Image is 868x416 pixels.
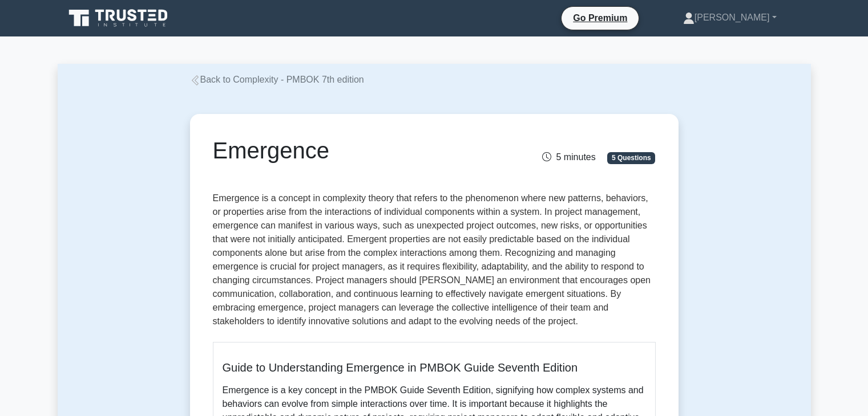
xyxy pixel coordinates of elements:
h1: Emergence [213,137,503,164]
a: Back to Complexity - PMBOK 7th edition [190,75,364,84]
h5: Guide to Understanding Emergence in PMBOK Guide Seventh Edition [223,361,646,374]
span: 5 Questions [607,152,655,164]
a: Go Premium [566,11,634,25]
span: 5 minutes [542,152,595,162]
a: [PERSON_NAME] [656,6,804,29]
p: Emergence is a concept in complexity theory that refers to the phenomenon where new patterns, beh... [213,191,656,333]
